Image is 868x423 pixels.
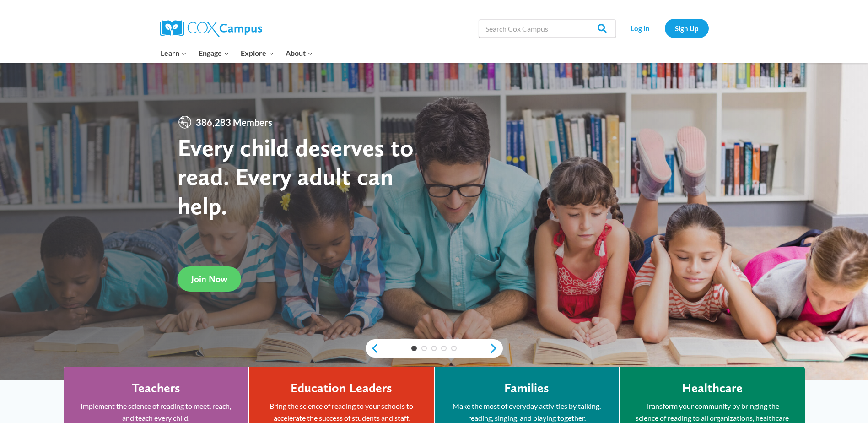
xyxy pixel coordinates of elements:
[160,20,262,37] img: Cox Campus
[192,115,276,130] span: 386,283 Members
[366,343,379,354] a: previous
[199,47,229,59] span: Engage
[411,346,417,351] a: 1
[178,133,414,220] strong: Every child deserves to read. Every adult can help.
[489,343,503,354] a: next
[132,380,180,396] h4: Teachers
[451,346,457,351] a: 5
[421,346,427,351] a: 2
[431,346,437,351] a: 3
[286,47,313,59] span: About
[191,273,227,284] span: Join Now
[291,380,392,396] h4: Education Leaders
[665,19,709,38] a: Sign Up
[241,47,274,59] span: Explore
[620,19,660,38] a: Log In
[620,19,709,38] nav: Secondary Navigation
[161,47,187,59] span: Learn
[504,380,549,396] h4: Families
[366,339,503,358] div: content slider buttons
[682,380,743,396] h4: Healthcare
[441,346,447,351] a: 4
[155,43,319,63] nav: Primary Navigation
[479,19,616,38] input: Search Cox Campus
[178,266,241,292] a: Join Now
